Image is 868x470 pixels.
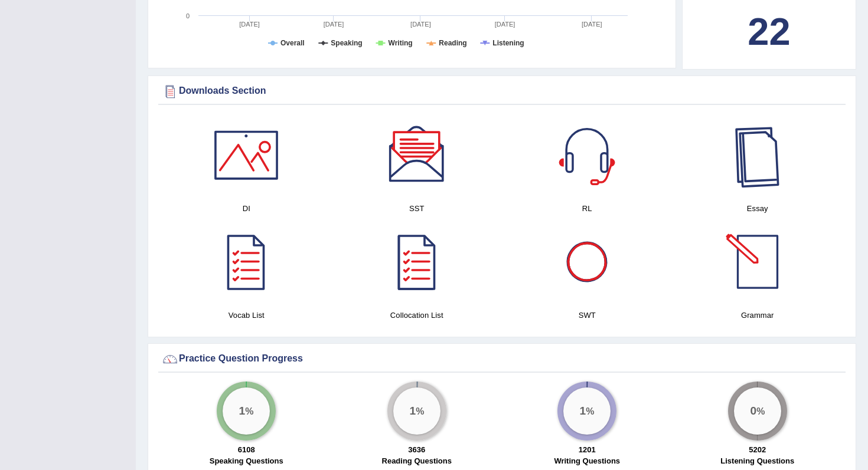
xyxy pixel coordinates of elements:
strong: 1201 [579,445,596,454]
tspan: Speaking [331,39,362,47]
h4: Collocation List [338,309,497,321]
big: 1 [239,405,246,418]
big: 1 [580,405,586,418]
h4: SST [338,202,497,215]
tspan: [DATE] [324,21,344,28]
h4: SWT [508,309,667,321]
h4: Essay [678,202,837,215]
h4: DI [167,202,326,215]
tspan: Listening [492,39,524,47]
div: Practice Question Progress [161,350,843,368]
b: 22 [748,10,790,53]
label: Writing Questions [554,455,620,466]
strong: 5202 [749,445,766,454]
strong: 3636 [408,445,425,454]
label: Speaking Questions [210,455,283,466]
tspan: [DATE] [495,21,515,28]
div: % [734,387,781,435]
div: % [393,387,440,435]
tspan: [DATE] [239,21,260,28]
big: 0 [750,405,756,418]
tspan: [DATE] [582,21,602,28]
tspan: Overall [280,39,305,47]
label: Reading Questions [382,455,452,466]
div: Downloads Section [161,83,843,100]
div: % [223,387,270,435]
strong: 6108 [238,445,255,454]
h4: Vocab List [167,309,326,321]
big: 1 [409,405,416,418]
tspan: [DATE] [410,21,431,28]
tspan: Reading [439,39,466,47]
label: Listening Questions [720,455,794,466]
h4: Grammar [678,309,837,321]
h4: RL [508,202,667,215]
tspan: Writing [389,39,413,47]
div: % [563,387,611,435]
text: 0 [186,12,190,19]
